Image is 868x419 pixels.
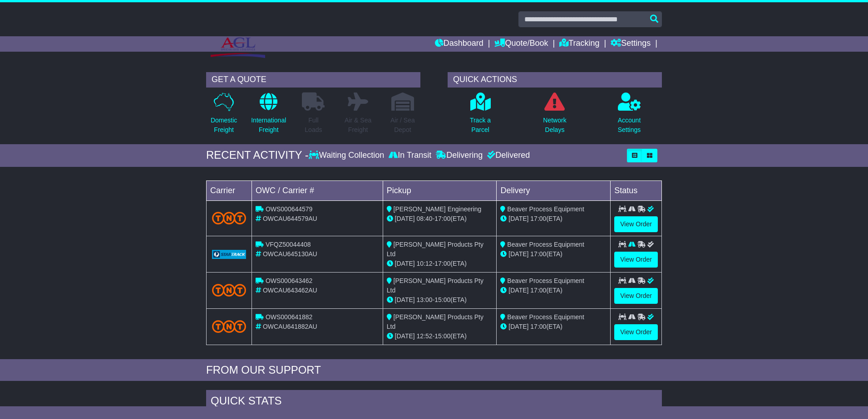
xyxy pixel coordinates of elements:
span: OWS000641882 [266,313,313,321]
span: Beaver Process Equipment [507,313,584,321]
a: View Order [614,252,658,268]
a: Dashboard [435,36,483,52]
span: 15:00 [434,296,450,303]
a: NetworkDelays [542,92,567,140]
span: [DATE] [508,287,528,294]
div: - (ETA) [387,259,493,268]
div: QUICK ACTIONS [448,72,662,88]
td: Status [611,180,662,200]
img: TNT_Domestic.png [212,212,246,224]
div: - (ETA) [387,214,493,224]
span: 15:00 [434,332,450,340]
span: OWCAU641882AU [263,323,317,330]
span: 13:00 [417,296,433,303]
span: OWS000644579 [266,205,313,213]
p: Account Settings [618,116,641,135]
td: OWC / Carrier # [252,180,383,200]
div: Waiting Collection [309,151,386,161]
span: 08:40 [417,215,433,222]
a: Tracking [559,36,599,52]
div: RECENT ACTIVITY - [206,149,309,162]
span: VFQZ50044408 [266,241,311,248]
td: Carrier [207,180,252,200]
span: OWS000643462 [266,277,313,284]
td: Pickup [383,180,497,200]
p: Full Loads [302,116,325,135]
div: FROM OUR SUPPORT [206,364,662,377]
div: Quick Stats [206,390,662,414]
span: [DATE] [395,296,415,303]
span: [DATE] [508,250,528,258]
a: View Order [614,324,658,340]
a: View Order [614,216,658,232]
div: In Transit [386,151,434,161]
div: GET A QUOTE [206,72,420,88]
span: [PERSON_NAME] Products Pty Ltd [387,277,483,294]
span: Beaver Process Equipment [507,205,584,213]
p: Air / Sea Depot [390,116,415,135]
p: Domestic Freight [211,116,237,135]
span: Beaver Process Equipment [507,241,584,248]
span: 17:00 [530,287,546,294]
span: 10:12 [417,260,433,267]
span: [PERSON_NAME] Engineering [394,205,482,213]
img: GetCarrierServiceLogo [212,250,246,259]
a: InternationalFreight [251,92,286,140]
span: [DATE] [395,332,415,340]
span: OWCAU645130AU [263,250,317,258]
span: OWCAU643462AU [263,287,317,294]
a: DomesticFreight [210,92,237,140]
div: (ETA) [500,286,607,295]
span: [PERSON_NAME] Products Pty Ltd [387,313,483,330]
a: Settings [611,36,651,52]
a: Track aParcel [469,92,491,140]
p: International Freight [251,116,286,135]
td: Delivery [497,180,611,200]
span: 17:00 [434,215,450,222]
div: (ETA) [500,249,607,259]
div: Delivered [485,151,530,161]
p: Air & Sea Freight [345,116,371,135]
span: [DATE] [395,215,415,222]
span: 17:00 [530,323,546,330]
span: 12:52 [417,332,433,340]
p: Track a Parcel [470,116,491,135]
div: Delivering [434,151,485,161]
span: OWCAU644579AU [263,215,317,222]
span: 17:00 [434,260,450,267]
a: AccountSettings [617,92,641,140]
span: 17:00 [530,250,546,258]
span: [PERSON_NAME] Products Pty Ltd [387,241,483,258]
span: [DATE] [395,260,415,267]
a: Quote/Book [494,36,548,52]
p: Network Delays [543,116,566,135]
img: TNT_Domestic.png [212,284,246,296]
div: (ETA) [500,322,607,331]
div: - (ETA) [387,331,493,341]
div: (ETA) [500,214,607,224]
span: [DATE] [508,323,528,330]
span: [DATE] [508,215,528,222]
img: TNT_Domestic.png [212,320,246,332]
span: Beaver Process Equipment [507,277,584,284]
div: - (ETA) [387,295,493,305]
span: 17:00 [530,215,546,222]
a: View Order [614,288,658,304]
